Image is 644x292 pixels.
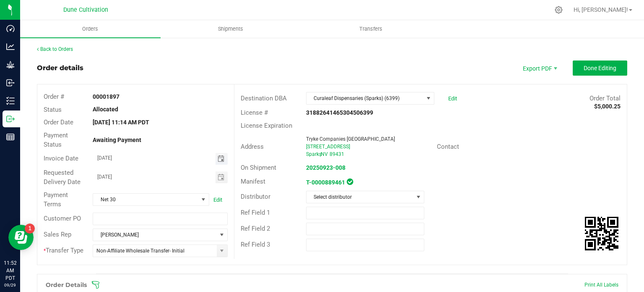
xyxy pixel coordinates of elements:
span: Select distributor [306,191,413,203]
strong: 31882641465304506399 [306,109,373,116]
span: Status [44,106,62,113]
a: 20250923-008 [306,164,345,171]
strong: [DATE] 11:14 AM PDT [93,119,149,126]
inline-svg: Inbound [6,79,15,87]
span: License Expiration [241,122,292,129]
span: 89431 [330,151,344,157]
a: T-0000889461 [306,179,345,186]
div: Order details [37,63,83,73]
img: Scan me! [585,217,618,250]
span: Hi, [PERSON_NAME]! [574,6,628,13]
span: Order Date [44,118,73,126]
span: Order Total [589,95,621,102]
iframe: Resource center unread badge [25,224,35,234]
span: Payment Terms [44,191,68,208]
strong: Awaiting Payment [93,137,141,143]
qrcode: 00001897 [585,217,618,250]
span: Order # [44,93,64,100]
strong: 00001897 [93,93,119,100]
span: Orders [71,25,109,33]
span: Contact [437,143,459,150]
span: Sales Rep [44,231,71,238]
span: Done Editing [584,65,616,71]
inline-svg: Outbound [6,115,15,123]
span: Destination DBA [241,95,287,102]
inline-svg: Inventory [6,97,15,105]
a: Orders [20,20,161,38]
span: Toggle calendar [216,153,228,165]
a: Edit [213,197,222,203]
iframe: Resource center [8,225,34,250]
a: Transfers [301,20,441,38]
inline-svg: Analytics [6,42,15,51]
span: On Shipment [241,164,276,171]
span: License # [241,109,268,116]
span: [STREET_ADDRESS] [306,144,350,150]
a: Back to Orders [37,46,73,52]
span: Sparks [306,151,322,157]
p: 09/29 [4,282,16,288]
div: Manage settings [553,6,564,14]
a: Edit [448,95,457,102]
p: 11:52 AM PDT [4,259,16,282]
span: Ref Field 2 [241,225,270,232]
span: Manifest [241,178,265,185]
inline-svg: Dashboard [6,24,15,33]
inline-svg: Reports [6,133,15,141]
strong: Allocated [93,106,118,113]
span: Ref Field 3 [241,241,270,248]
span: Transfers [348,25,394,33]
span: Dune Cultivation [63,6,108,13]
span: Customer PO [44,215,81,222]
span: Shipments [207,25,254,33]
span: Payment Status [44,132,68,149]
a: Shipments [161,20,301,38]
span: Requested Delivery Date [44,169,80,186]
span: , [320,151,321,157]
span: Tryke Companies [GEOGRAPHIC_DATA] [306,136,395,142]
span: Toggle calendar [216,171,228,183]
inline-svg: Grow [6,61,15,69]
span: Net 30 [93,194,198,205]
span: Ref Field 1 [241,209,270,216]
span: Curaleaf Dispensaries (Sparks) (6399) [306,92,423,104]
strong: $5,000.25 [594,103,621,110]
li: Export PDF [514,61,564,76]
span: [PERSON_NAME] [93,229,216,241]
span: Address [241,143,264,150]
span: In Sync [347,177,353,186]
button: Done Editing [573,61,627,76]
span: NV [321,151,328,157]
h1: Order Details [46,281,87,288]
span: Transfer Type [44,247,83,254]
span: Distributor [241,193,270,200]
span: Invoice Date [44,155,78,162]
